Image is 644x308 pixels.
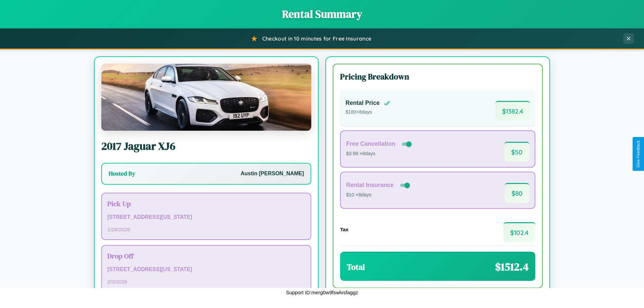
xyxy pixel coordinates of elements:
[346,182,394,189] h4: Rental Insurance
[346,191,411,199] p: $10 × 8 days
[107,199,305,208] h3: Pick Up
[7,7,637,21] h1: Rental Summary
[504,142,529,162] span: $ 50
[107,225,305,234] p: 1 / 26 / 2026
[340,71,535,82] h3: Pricing Breakdown
[107,251,305,261] h3: Drop Off
[503,222,535,242] span: $ 102.4
[107,277,305,286] p: 2 / 3 / 2026
[107,212,305,222] p: [STREET_ADDRESS][US_STATE]
[495,101,530,121] span: $ 1382.4
[101,139,311,153] h2: 2017 Jaguar XJ6
[262,35,371,42] span: Checkout in 10 minutes for Free Insurance
[346,149,413,158] p: $3.99 × 8 days
[345,100,380,107] h4: Rental Price
[347,261,365,272] h3: Total
[495,259,529,274] span: $ 1512.4
[109,170,135,178] h3: Hosted By
[505,183,529,203] span: $ 80
[101,64,311,131] img: Jaguar XJ6
[340,227,348,232] h4: Tax
[636,140,641,168] div: Give Feedback
[286,288,358,297] p: Support ID: merg0w9fswlvsfaggz
[241,169,304,179] p: Austin [PERSON_NAME]
[346,140,395,147] h4: Free Cancellation
[345,108,390,117] p: $ 160 × 8 days
[107,265,305,274] p: [STREET_ADDRESS][US_STATE]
